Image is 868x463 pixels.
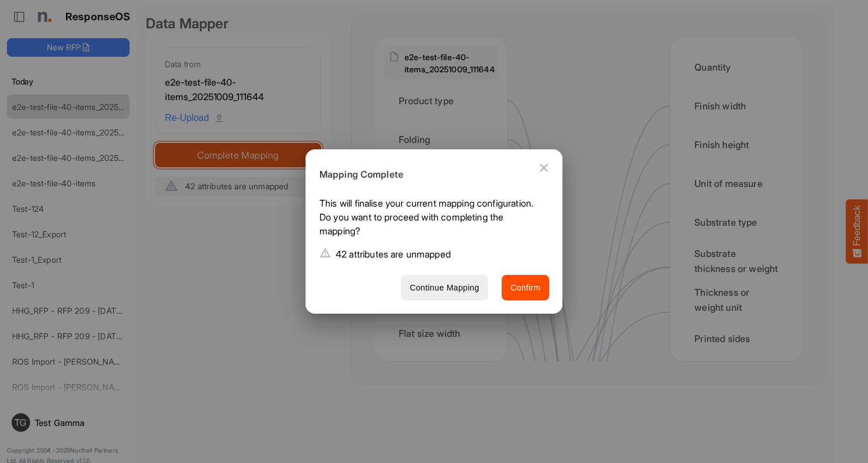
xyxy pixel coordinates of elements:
[401,275,488,301] button: Continue Mapping
[530,154,558,182] button: Close dialog
[319,167,540,182] h6: Mapping Complete
[336,247,451,261] p: 42 attributes are unmapped
[502,275,549,301] button: Confirm
[319,196,540,242] p: This will finalise your current mapping configuration. Do you want to proceed with completing the...
[410,281,479,295] span: Continue Mapping
[510,281,540,295] span: Confirm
